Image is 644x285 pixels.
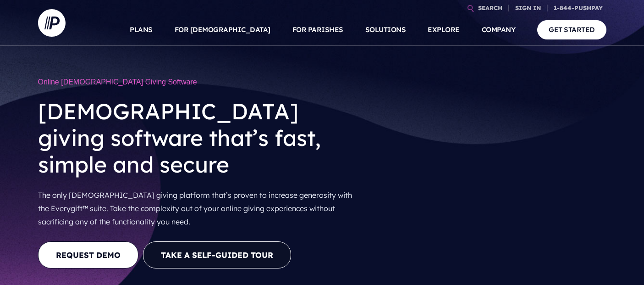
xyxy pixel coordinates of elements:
[482,14,516,46] a: COMPANY
[537,20,606,39] a: GET STARTED
[130,14,153,46] a: PLANS
[38,91,363,185] h2: [DEMOGRAPHIC_DATA] giving software that’s fast, simple and secure
[428,14,460,46] a: EXPLORE
[38,185,363,232] p: The only [DEMOGRAPHIC_DATA] giving platform that’s proven to increase generosity with the Everygi...
[38,73,363,91] h1: Online [DEMOGRAPHIC_DATA] Giving Software
[365,14,406,46] a: SOLUTIONS
[292,14,343,46] a: FOR PARISHES
[175,14,270,46] a: FOR [DEMOGRAPHIC_DATA]
[143,241,291,268] button: Take a Self-guided Tour
[38,241,138,268] a: REQUEST DEMO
